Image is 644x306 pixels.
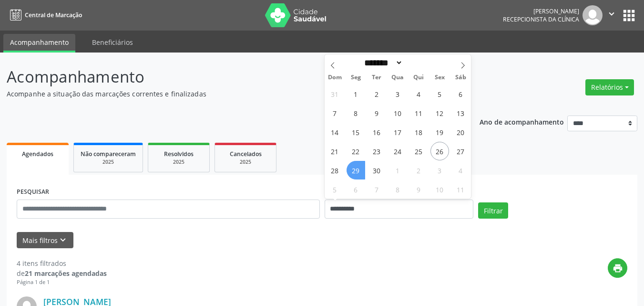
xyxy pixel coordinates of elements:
span: Setembro 15, 2025 [347,123,365,141]
span: Outubro 5, 2025 [326,180,344,199]
span: Setembro 5, 2025 [430,84,449,103]
span: Ter [366,74,387,81]
span: Setembro 2, 2025 [368,84,386,103]
label: PESQUISAR [17,185,49,200]
span: Setembro 1, 2025 [347,84,365,103]
select: Month [361,58,403,68]
span: Setembro 20, 2025 [451,123,470,141]
span: Setembro 13, 2025 [451,104,470,122]
div: [PERSON_NAME] [503,7,579,15]
span: Setembro 18, 2025 [409,123,428,141]
span: Setembro 21, 2025 [326,142,344,160]
span: Outubro 9, 2025 [409,180,428,199]
span: Outubro 1, 2025 [388,161,407,179]
span: Setembro 28, 2025 [326,161,344,179]
button: Relatórios [585,79,634,95]
span: Setembro 8, 2025 [347,104,365,122]
i: keyboard_arrow_down [58,235,68,245]
span: Setembro 9, 2025 [368,104,386,122]
input: Year [403,58,434,68]
span: Resolvidos [164,150,194,158]
div: 4 itens filtrados [17,258,107,268]
a: Beneficiários [85,34,140,51]
strong: 21 marcações agendadas [25,269,107,278]
span: Setembro 23, 2025 [368,142,386,160]
i: print [613,263,623,274]
img: img [583,5,603,25]
span: Cancelados [230,150,262,158]
span: Setembro 4, 2025 [409,84,428,103]
span: Setembro 3, 2025 [388,84,407,103]
div: Página 1 de 1 [17,278,107,286]
div: de [17,268,107,278]
span: Outubro 2, 2025 [409,161,428,179]
button: Mais filtroskeyboard_arrow_down [17,232,73,249]
span: Setembro 26, 2025 [430,142,449,160]
span: Outubro 7, 2025 [368,180,386,199]
span: Setembro 22, 2025 [347,142,365,160]
span: Setembro 19, 2025 [430,123,449,141]
span: Setembro 16, 2025 [368,123,386,141]
span: Central de Marcação [25,11,82,19]
span: Setembro 7, 2025 [326,104,344,122]
span: Setembro 11, 2025 [409,104,428,122]
span: Seg [345,74,366,81]
span: Setembro 25, 2025 [409,142,428,160]
button: Filtrar [478,202,508,219]
a: Central de Marcação [7,7,82,23]
span: Setembro 30, 2025 [368,161,386,179]
span: Outubro 8, 2025 [388,180,407,199]
span: Agendados [22,150,53,158]
p: Ano de acompanhamento [480,116,564,127]
div: 2025 [81,158,136,166]
span: Sex [429,74,450,81]
a: Acompanhamento [3,34,75,53]
span: Outubro 6, 2025 [347,180,365,199]
span: Qua [387,74,408,81]
button: print [608,258,627,278]
p: Acompanhe a situação das marcações correntes e finalizadas [7,89,448,99]
span: Outubro 3, 2025 [430,161,449,179]
span: Outubro 10, 2025 [430,180,449,199]
p: Acompanhamento [7,65,448,89]
span: Outubro 4, 2025 [451,161,470,179]
div: 2025 [222,158,269,166]
span: Setembro 14, 2025 [326,123,344,141]
span: Qui [408,74,429,81]
button: apps [621,7,637,24]
span: Setembro 6, 2025 [451,84,470,103]
span: Setembro 29, 2025 [347,161,365,179]
button:  [603,5,621,25]
span: Setembro 27, 2025 [451,142,470,160]
span: Outubro 11, 2025 [451,180,470,199]
div: 2025 [155,158,203,166]
span: Sáb [450,74,471,81]
i:  [606,9,617,19]
span: Dom [325,74,346,81]
span: Agosto 31, 2025 [326,84,344,103]
span: Setembro 10, 2025 [388,104,407,122]
span: Setembro 24, 2025 [388,142,407,160]
span: Setembro 17, 2025 [388,123,407,141]
span: Setembro 12, 2025 [430,104,449,122]
span: Não compareceram [81,150,136,158]
span: Recepcionista da clínica [503,15,579,23]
